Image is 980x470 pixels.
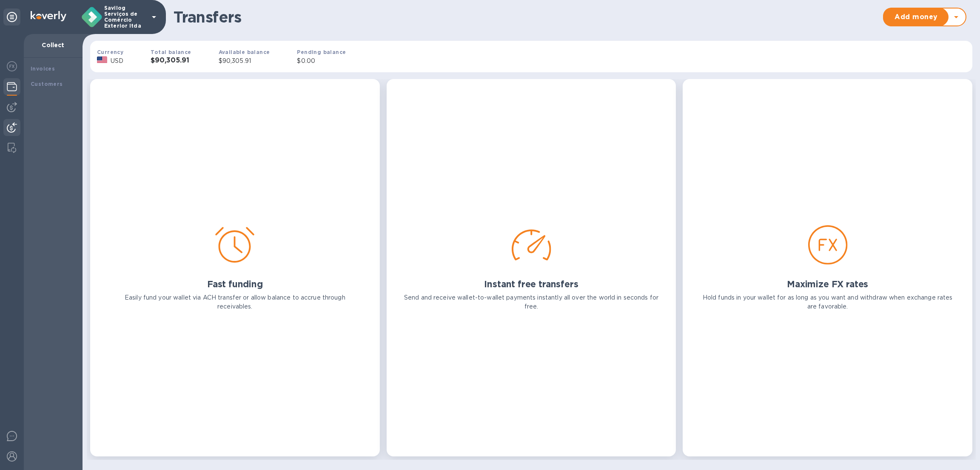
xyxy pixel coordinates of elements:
img: Foreign exchange [7,61,17,71]
img: Wallets [7,82,17,92]
p: Savilog Serviços de Comércio Exterior ltda [104,5,147,29]
b: Customers [31,81,63,87]
h1: Transfers [174,8,879,26]
span: Add money [891,12,942,22]
p: Send and receive wallet-to-wallet payments instantly all over the world in seconds for free. [404,293,659,311]
b: Available balance [219,49,270,55]
p: $0.00 [297,57,346,65]
h2: Fast funding [207,279,263,289]
p: Collect [31,41,76,49]
button: Add money [884,8,949,25]
b: Total balance [151,49,191,55]
p: Easily fund your wallet via ACH transfer or allow balance to accrue through receivables. [107,293,363,311]
b: Invoices [31,65,55,72]
h3: $90,305.91 [151,57,191,65]
img: Logo [31,11,66,21]
p: USD [111,57,123,65]
b: Pending balance [297,49,346,55]
p: $90,305.91 [219,57,270,65]
p: Hold funds in your wallet for as long as you want and withdraw when exchange rates are favorable. [700,293,955,311]
h2: Instant free transfers [484,279,578,289]
div: Unpin categories [3,8,20,25]
b: Currency [97,49,123,55]
h2: Maximize FX rates [787,279,868,289]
